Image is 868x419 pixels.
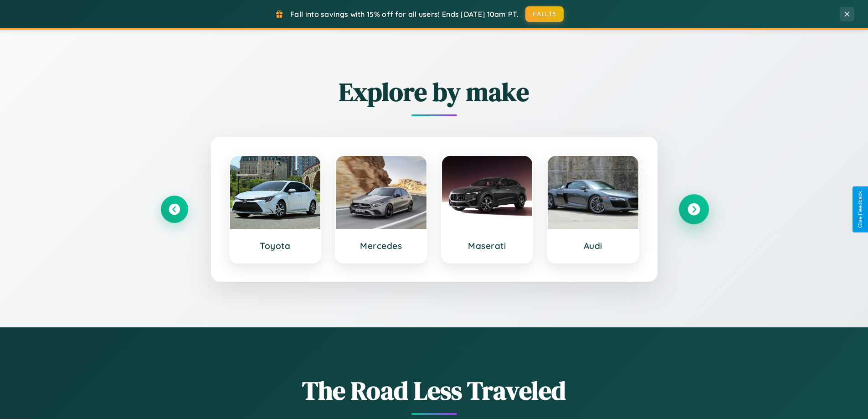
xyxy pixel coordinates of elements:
[161,74,708,109] h2: Explore by make
[857,191,863,228] div: Give Feedback
[525,6,564,22] button: FALL15
[239,240,312,251] h3: Toyota
[451,240,524,251] h3: Maserati
[161,373,708,408] h1: The Road Less Traveled
[557,240,629,251] h3: Audi
[290,10,519,19] span: Fall into savings with 15% off for all users! Ends [DATE] 10am PT.
[345,240,417,251] h3: Mercedes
